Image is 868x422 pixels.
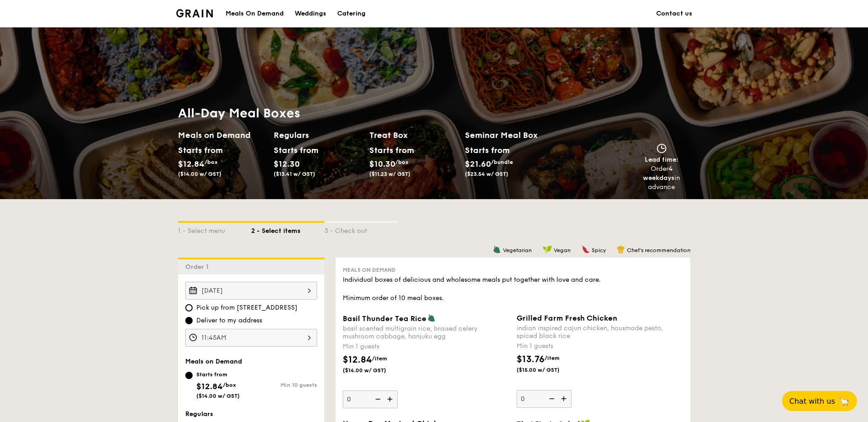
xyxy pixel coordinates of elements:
[343,342,509,351] div: Min 1 guests
[655,143,669,153] img: icon-clock.2db775ea.svg
[251,223,324,236] div: 2 - Select items
[176,9,213,17] img: Grain
[493,245,501,253] img: icon-vegetarian.fe4039eb.svg
[369,129,458,142] h2: Treat Box
[178,159,205,169] span: $12.84
[178,129,266,142] h2: Meals on Demand
[839,396,850,406] span: 🦙
[465,171,508,177] span: ($23.54 w/ GST)
[544,390,558,407] img: icon-reduce.1d2dbef1.svg
[185,263,212,271] span: Order 1
[582,245,590,253] img: icon-spicy.37a8142b.svg
[491,159,513,165] span: /bundle
[384,390,398,408] img: icon-add.58712e84.svg
[196,393,240,399] span: ($14.00 w/ GST)
[465,143,509,157] div: Starts from
[196,316,262,325] span: Deliver to my address
[517,366,579,374] span: ($15.00 w/ GST)
[185,317,193,324] input: Deliver to my address
[782,391,857,411] button: Chat with us🦙
[274,171,315,177] span: ($13.41 w/ GST)
[185,304,193,311] input: Pick up from [STREET_ADDRESS]
[185,282,317,300] input: Event date
[343,325,509,340] div: basil scented multigrain rice, braised celery mushroom cabbage, hanjuku egg
[465,129,561,142] h2: Seminar Meal Box
[185,372,193,379] input: Starts from$12.84/box($14.00 w/ GST)Min 10 guests
[789,397,835,406] span: Chat with us
[517,390,571,408] input: Grilled Farm Fresh Chickenindian inspired cajun chicken, housmade pesto, spiced black riceMin 1 g...
[274,159,300,169] span: $12.30
[645,156,679,164] span: Lead time:
[178,143,219,157] div: Starts from
[517,354,545,365] span: $13.76
[176,9,213,17] a: Logotype
[343,314,426,323] span: Basil Thunder Tea Rice
[205,159,218,165] span: /box
[196,303,297,312] span: Pick up from [STREET_ADDRESS]
[274,129,362,142] h2: Regulars
[627,247,690,253] span: Chef's recommendation
[343,354,372,365] span: $12.84
[517,324,683,340] div: indian inspired cajun chicken, housmade pesto, spiced black rice
[370,390,384,408] img: icon-reduce.1d2dbef1.svg
[543,245,552,253] img: icon-vegan.f8ff3823.svg
[517,314,617,322] span: Grilled Farm Fresh Chicken
[251,382,317,388] div: Min 10 guests
[185,358,242,365] span: Meals on Demand
[633,164,690,192] div: Order in advance
[196,381,223,391] span: $12.84
[369,171,410,177] span: ($11.23 w/ GST)
[223,382,236,388] span: /box
[372,355,387,362] span: /item
[343,267,396,273] span: Meals on Demand
[343,275,683,303] div: Individual boxes of delicious and wholesome meals put together with love and care. Minimum order ...
[274,143,314,157] div: Starts from
[592,247,606,253] span: Spicy
[369,159,395,169] span: $10.30
[185,410,213,418] span: Regulars
[185,329,317,347] input: Event time
[427,314,436,322] img: icon-vegetarian.fe4039eb.svg
[369,143,410,157] div: Starts from
[503,247,532,253] span: Vegetarian
[178,223,251,236] div: 1 - Select menu
[395,159,409,165] span: /box
[343,390,398,408] input: Basil Thunder Tea Ricebasil scented multigrain rice, braised celery mushroom cabbage, hanjuku egg...
[465,159,491,169] span: $21.60
[554,247,571,253] span: Vegan
[617,245,625,253] img: icon-chef-hat.a58ddaea.svg
[324,223,398,236] div: 3 - Check out
[517,342,683,351] div: Min 1 guests
[343,367,405,374] span: ($14.00 w/ GST)
[178,105,561,121] h1: All-Day Meal Boxes
[545,355,560,361] span: /item
[196,371,240,378] div: Starts from
[178,171,221,177] span: ($14.00 w/ GST)
[558,390,571,407] img: icon-add.58712e84.svg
